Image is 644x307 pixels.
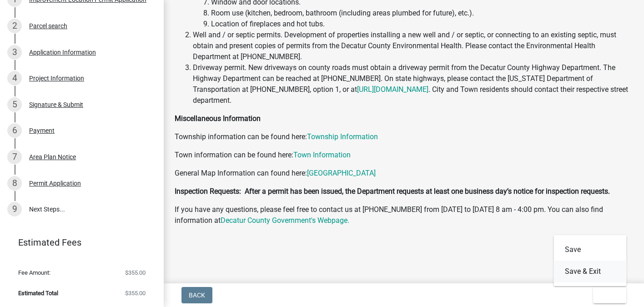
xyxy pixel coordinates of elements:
span: $355.00 [125,290,146,296]
div: 9 [7,202,22,216]
a: Town Information [293,151,351,159]
div: Signature & Submit [29,101,83,108]
div: 5 [7,97,22,112]
button: Save [554,239,627,261]
p: If you have any questions, please feel free to contact us at [PHONE_NUMBER] from [DATE] to [DATE]... [175,204,633,226]
button: Back [181,287,212,303]
div: 2 [7,19,22,33]
div: 4 [7,71,22,86]
a: Decatur County Government's Webpage. [221,216,349,225]
span: Exit [600,292,614,299]
li: Room use (kitchen, bedroom, bathroom (including areas plumbed for future), etc.). [211,8,633,19]
span: Estimated Total [18,290,58,296]
div: Parcel search [29,23,67,29]
p: Town information can be found here: [175,150,633,161]
a: [URL][DOMAIN_NAME] [357,85,428,94]
button: Exit [593,287,626,303]
p: General Map Information can found here: [175,168,633,179]
div: 3 [7,45,22,60]
button: Save & Exit [554,261,627,282]
strong: Inspection Requests: After a permit has been issued, the Department requests at least one busines... [175,187,610,196]
span: $355.00 [125,270,146,276]
a: Township Information [307,132,378,141]
p: Township information can be found here: [175,131,633,142]
div: 7 [7,150,22,164]
div: Area Plan Notice [29,154,76,160]
li: Well and / or septic permits. Development of properties installing a new well and / or septic, or... [193,30,633,62]
span: Fee Amount: [18,270,50,276]
div: 6 [7,123,22,138]
div: Payment [29,127,55,134]
a: Estimated Fees [7,233,149,252]
li: Driveway permit. New driveways on county roads must obtain a driveway permit from the Decatur Cou... [193,62,633,106]
div: Exit [554,235,627,286]
div: Permit Application [29,180,81,186]
a: [GEOGRAPHIC_DATA] [307,169,376,177]
li: Location of fireplaces and hot tubs. [211,19,633,30]
div: 8 [7,176,22,191]
div: Application Information [29,49,96,55]
span: Back [189,292,205,299]
strong: Miscellaneous Information [175,114,261,123]
div: Project Information [29,75,84,81]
